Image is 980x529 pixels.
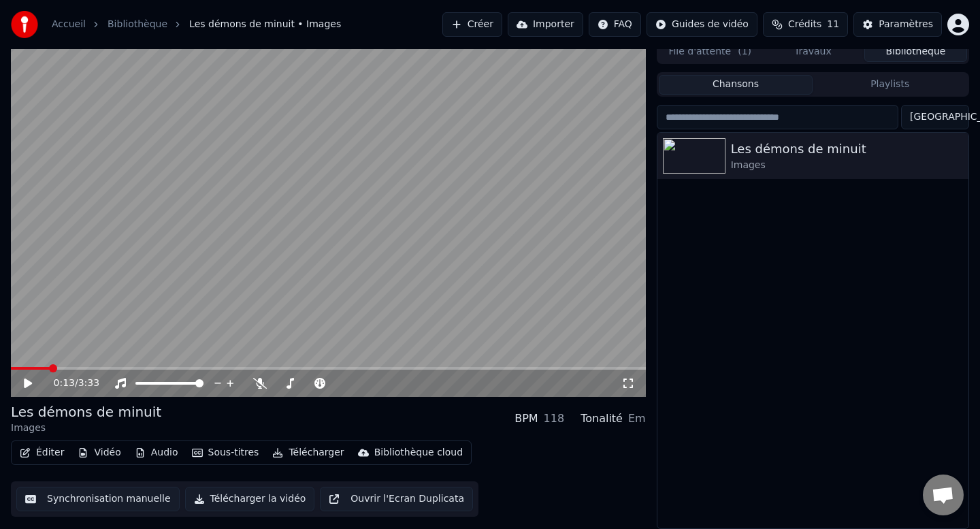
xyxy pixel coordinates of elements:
[879,18,933,31] div: Paramètres
[189,18,341,31] span: Les démons de minuit • Images
[659,75,813,95] button: Chansons
[16,487,180,511] button: Synchronisation manuelle
[54,376,75,390] span: 0:13
[11,11,38,38] img: youka
[659,42,762,62] button: File d'attente
[647,12,757,37] button: Guides de vidéo
[14,443,69,462] button: Éditer
[514,411,538,427] div: BPM
[320,487,473,511] button: Ouvrir l'Ecran Duplicata
[52,18,341,31] nav: breadcrumb
[544,411,565,427] div: 118
[923,475,964,515] a: Ouvrir le chat
[108,18,167,31] a: Bibliothèque
[442,12,502,37] button: Créer
[374,446,463,460] div: Bibliothèque cloud
[72,443,126,462] button: Vidéo
[581,411,623,427] div: Tonalité
[628,411,646,427] div: Em
[186,443,265,462] button: Sous-titres
[11,402,161,421] div: Les démons de minuit
[11,421,161,435] div: Images
[827,18,839,31] span: 11
[267,443,349,462] button: Télécharger
[864,42,967,62] button: Bibliothèque
[78,376,99,390] span: 3:33
[54,376,86,390] div: /
[508,12,583,37] button: Importer
[52,18,86,31] a: Accueil
[731,159,963,172] div: Images
[738,45,751,59] span: ( 1 )
[185,487,315,511] button: Télécharger la vidéo
[589,12,641,37] button: FAQ
[129,443,184,462] button: Audio
[853,12,942,37] button: Paramètres
[762,42,864,62] button: Travaux
[813,75,967,95] button: Playlists
[763,12,848,37] button: Crédits11
[788,18,821,31] span: Crédits
[731,140,963,159] div: Les démons de minuit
